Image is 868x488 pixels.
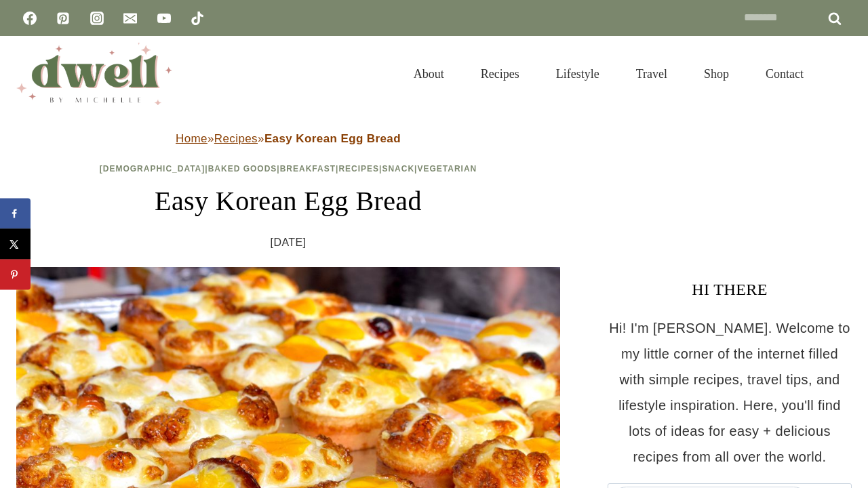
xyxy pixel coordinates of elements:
[829,62,852,85] button: View Search Form
[100,164,477,174] span: | | | | |
[176,132,208,145] a: Home
[264,132,401,145] strong: Easy Korean Egg Bread
[338,164,379,174] a: Recipes
[686,50,747,98] a: Shop
[16,181,560,222] h1: Easy Korean Egg Bread
[151,5,178,32] a: YouTube
[271,232,307,253] time: [DATE]
[462,50,538,98] a: Recipes
[608,277,852,302] h3: HI THERE
[50,5,77,32] a: Pinterest
[214,132,258,145] a: Recipes
[395,50,462,98] a: About
[176,132,401,145] span: » »
[16,5,43,32] a: Facebook
[184,5,211,32] a: TikTok
[382,164,414,174] a: Snack
[747,50,822,98] a: Contact
[83,5,111,32] a: Instagram
[417,164,477,174] a: Vegetarian
[608,315,852,470] p: Hi! I'm [PERSON_NAME]. Welcome to my little corner of the internet filled with simple recipes, tr...
[16,43,172,105] img: DWELL by michelle
[208,164,277,174] a: Baked Goods
[100,164,205,174] a: [DEMOGRAPHIC_DATA]
[117,5,144,32] a: Email
[538,50,618,98] a: Lifestyle
[395,50,822,98] nav: Primary Navigation
[280,164,336,174] a: Breakfast
[618,50,686,98] a: Travel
